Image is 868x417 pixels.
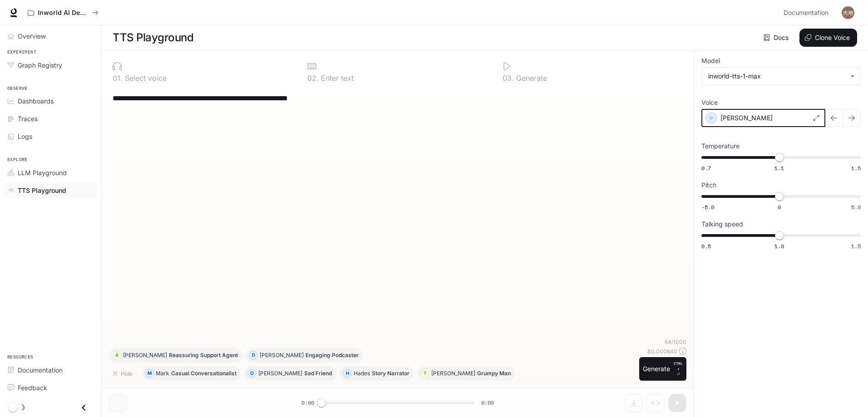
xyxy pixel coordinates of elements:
a: Logs [4,128,98,144]
span: 0 [778,203,781,211]
img: User avatar [842,6,854,19]
div: T [421,366,429,381]
span: Logs [18,132,32,141]
p: ⏎ [674,361,683,377]
span: 5.0 [851,203,861,211]
div: M [145,366,153,381]
button: MMarkCasual Conversationalist [142,366,241,381]
span: 1.1 [774,164,784,172]
p: Sad Friend [304,371,332,376]
a: Overview [4,28,98,44]
p: [PERSON_NAME] [258,371,302,376]
p: Engaging Podcaster [306,353,359,358]
p: 0 1 . [113,74,123,82]
button: O[PERSON_NAME]Sad Friend [244,366,336,381]
span: Dark mode toggle [8,402,17,412]
span: 1.5 [851,164,861,172]
p: $ 0.000640 [647,348,677,355]
div: inworld-tts-1-max [702,68,860,85]
p: CTRL + [674,361,683,372]
span: Documentation [18,365,63,375]
button: HHadesStory Narrator [340,366,414,381]
button: GenerateCTRL +⏎ [639,357,686,381]
span: Dashboards [18,96,54,106]
a: Dashboards [4,93,98,109]
p: Voice [701,99,718,106]
div: H [343,366,351,381]
a: Traces [4,111,98,127]
span: -5.0 [701,203,714,211]
button: Close drawer [74,398,94,417]
button: User avatar [839,4,857,22]
button: Clone Voice [799,29,857,47]
span: TTS Playground [18,186,66,195]
p: Talking speed [701,221,743,227]
span: 0.5 [701,242,711,250]
span: LLM Playground [18,168,67,177]
p: Temperature [701,143,740,149]
span: Graph Registry [18,60,62,70]
h1: TTS Playground [113,29,193,47]
button: All workspaces [24,4,103,22]
p: Hades [354,371,370,376]
a: Graph Registry [4,57,98,73]
p: Inworld AI Demos [38,9,89,17]
p: [PERSON_NAME] [260,353,304,358]
p: Pitch [701,182,716,188]
div: A [113,348,121,363]
span: Overview [18,31,46,41]
a: TTS Playground [4,182,98,198]
p: Enter text [319,74,354,82]
p: Story Narrator [372,371,409,376]
p: [PERSON_NAME] [431,371,475,376]
p: Model [701,58,720,64]
span: 1.0 [774,242,784,250]
span: 1.5 [851,242,861,250]
button: Hide [109,366,138,381]
a: Feedback [4,380,98,396]
button: T[PERSON_NAME]Grumpy Man [417,366,515,381]
div: inworld-tts-1-max [708,72,846,81]
p: [PERSON_NAME] [123,353,167,358]
span: Traces [18,114,38,123]
a: Documentation [780,4,835,22]
p: Mark [156,371,169,376]
div: O [248,366,256,381]
p: Generate [514,74,547,82]
span: Feedback [18,383,47,392]
p: Select voice [123,74,167,82]
span: Documentation [784,7,829,19]
p: 0 2 . [307,74,319,82]
span: 0.7 [701,164,711,172]
a: LLM Playground [4,165,98,181]
div: D [249,348,257,363]
button: D[PERSON_NAME]Engaging Podcaster [246,348,363,363]
p: Casual Conversationalist [171,371,237,376]
p: [PERSON_NAME] [720,113,773,123]
p: 64 / 1000 [665,338,686,346]
a: Docs [762,29,792,47]
p: Reassuring Support Agent [169,353,238,358]
p: Grumpy Man [477,371,511,376]
p: 0 3 . [503,74,514,82]
button: A[PERSON_NAME]Reassuring Support Agent [109,348,242,363]
a: Documentation [4,362,98,378]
